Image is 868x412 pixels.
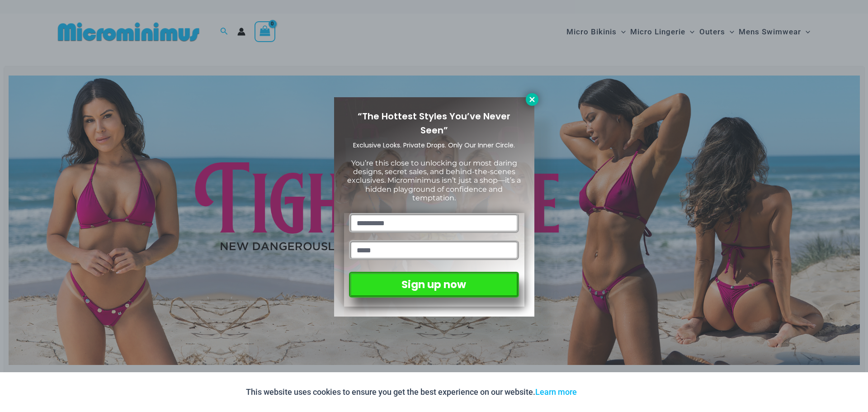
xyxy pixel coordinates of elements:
button: Accept [584,381,622,403]
button: Close [526,93,538,106]
span: “The Hottest Styles You’ve Never Seen” [358,110,510,137]
span: Exclusive Looks. Private Drops. Only Our Inner Circle. [353,141,515,150]
p: This website uses cookies to ensure you get the best experience on our website. [246,385,577,399]
a: Learn more [535,387,577,397]
span: You’re this close to unlocking our most daring designs, secret sales, and behind-the-scenes exclu... [347,159,521,202]
button: Sign up now [349,272,519,298]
